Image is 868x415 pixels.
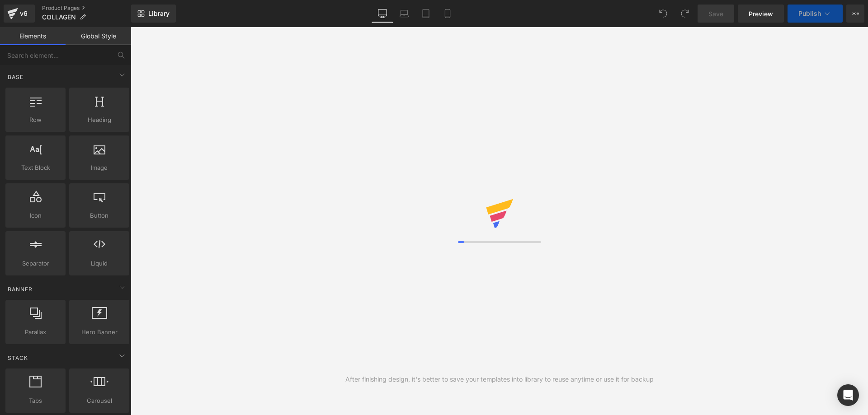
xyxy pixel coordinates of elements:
span: Parallax [8,327,63,337]
span: Base [7,73,24,81]
a: Tablet [415,5,437,23]
a: Desktop [372,5,393,23]
span: Library [148,9,170,18]
span: Liquid [72,259,127,268]
span: Icon [8,211,63,220]
button: Undo [654,5,672,23]
span: Save [708,9,723,19]
span: Hero Banner [72,327,127,337]
span: Image [72,163,127,173]
button: More [846,5,864,23]
span: Tabs [8,396,63,406]
span: Text Block [8,163,63,173]
a: Preview [738,5,784,23]
a: v6 [4,5,35,23]
span: Heading [72,115,127,125]
a: Laptop [393,5,415,23]
div: After finishing design, it's better to save your templates into library to reuse anytime or use i... [345,374,654,384]
span: Banner [7,285,33,294]
span: Carousel [72,396,127,406]
span: Preview [749,9,773,19]
span: Separator [8,259,63,268]
button: Publish [788,5,843,23]
button: Redo [676,5,694,23]
span: Button [72,211,127,220]
a: New Library [131,5,176,23]
div: Open Intercom Messenger [837,384,859,406]
span: Publish [798,10,821,17]
span: Row [8,115,63,125]
a: Mobile [437,5,458,23]
a: Product Pages [42,5,131,12]
span: COLLAGEN [42,14,76,21]
div: v6 [18,8,29,19]
a: Global Style [66,27,131,45]
span: Stack [7,354,29,362]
